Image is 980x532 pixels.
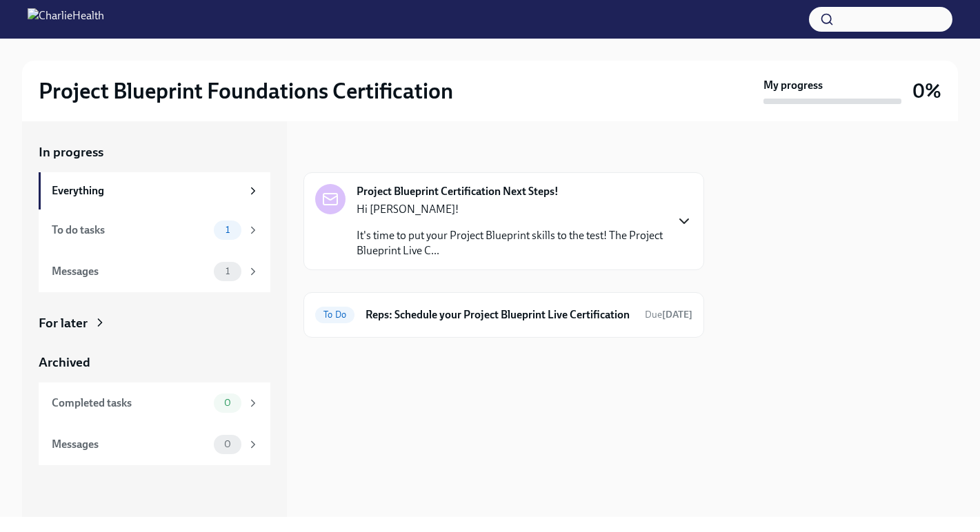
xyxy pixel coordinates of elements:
[39,209,270,251] a: To do tasks1
[52,223,208,238] div: To do tasks
[52,437,208,452] div: Messages
[28,8,104,30] img: CharlieHealth
[303,143,368,161] div: In progress
[39,143,270,161] a: In progress
[39,314,88,332] div: For later
[357,228,665,258] p: It's time to put your Project Blueprint skills to the test! The Project Blueprint Live C...
[216,398,239,408] span: 0
[39,354,270,371] a: Archived
[645,309,692,320] span: Due
[366,307,634,323] h6: Reps: Schedule your Project Blueprint Live Certification
[39,314,270,332] a: For later
[357,202,665,217] p: Hi [PERSON_NAME]!
[912,79,941,103] h3: 0%
[315,304,692,326] a: To DoReps: Schedule your Project Blueprint Live CertificationDue[DATE]
[763,78,823,93] strong: My progress
[52,396,208,411] div: Completed tasks
[39,77,453,105] h2: Project Blueprint Foundations Certification
[645,308,692,321] span: September 19th, 2025 12:00
[39,251,270,292] a: Messages1
[315,309,354,320] span: To Do
[52,264,208,279] div: Messages
[39,424,270,465] a: Messages0
[357,184,559,199] strong: Project Blueprint Certification Next Steps!
[39,382,270,424] a: Completed tasks0
[217,266,238,276] span: 1
[52,183,241,198] div: Everything
[217,225,238,235] span: 1
[662,309,692,320] strong: [DATE]
[39,172,270,209] a: Everything
[216,439,239,449] span: 0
